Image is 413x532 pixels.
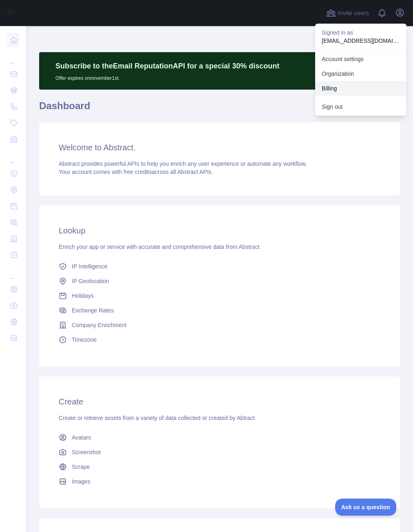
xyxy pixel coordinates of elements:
[322,37,400,45] p: [EMAIL_ADDRESS][DOMAIN_NAME]
[72,277,109,285] span: IP Geolocation
[322,29,400,37] p: Signed in as
[39,99,400,119] h1: Dashboard
[325,7,371,20] button: Invite users
[55,288,384,303] a: Holidays
[59,169,213,175] span: Your account comes with across all Abstract APIs.
[55,332,384,347] a: Timezone
[59,160,307,167] span: Abstract provides powerful APIs to help you enrich any user experience or automate any workflow.
[55,72,279,81] p: Offer expires on november 1st.
[55,318,384,332] a: Company Enrichment
[55,274,384,288] a: IP Geolocation
[55,303,384,318] a: Exchange Rates
[55,259,384,274] a: IP Intelligence
[124,169,152,175] span: free credits
[72,477,91,486] span: Images
[72,448,101,456] span: Screenshot
[315,52,406,66] a: Account settings
[55,445,384,459] a: Screenshot
[55,430,384,445] a: Avatars
[55,459,384,474] a: Scrape
[72,463,90,471] span: Scrape
[7,264,20,280] div: ...
[72,292,94,300] span: Holidays
[59,415,255,421] span: Create or retrieve assets from a variety of data collected or created by Abtract
[315,66,406,81] a: Organization
[72,433,91,442] span: Avatars
[72,321,127,329] span: Company Enrichment
[315,81,406,96] button: Billing
[55,60,279,72] p: Subscribe to the Email Reputation API for a special 30 % discount
[7,148,20,165] div: ...
[72,262,108,270] span: IP Intelligence
[7,49,20,65] div: ...
[55,474,384,489] a: Images
[315,99,406,114] button: Sign out
[59,396,380,407] h3: Create
[59,244,260,250] span: Enrich your app or service with accurate and comprehensive data from Abstract
[338,9,369,18] span: Invite users
[59,142,380,153] h3: Welcome to Abstract.
[59,225,380,236] h3: Lookup
[72,306,114,314] span: Exchange Rates
[335,499,397,516] iframe: Toggle Customer Support
[72,336,97,344] span: Timezone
